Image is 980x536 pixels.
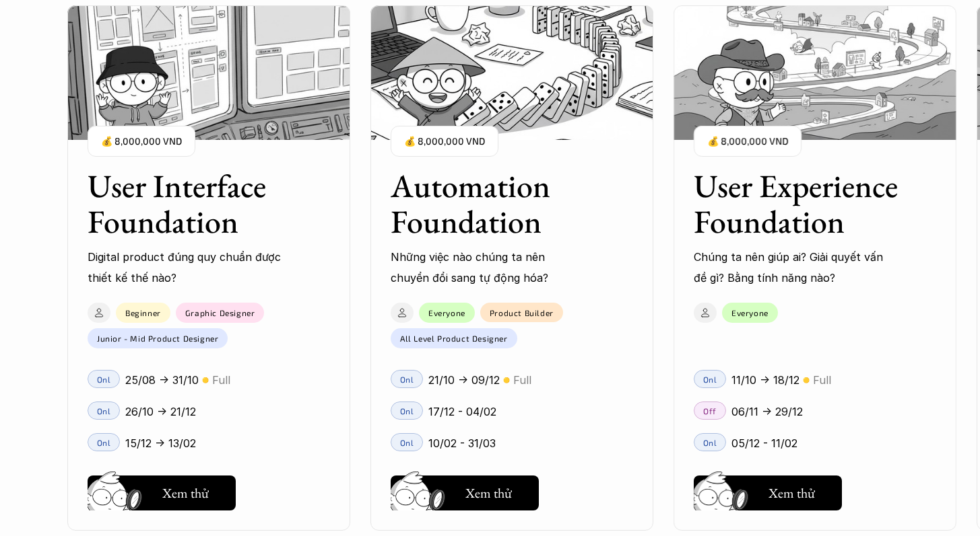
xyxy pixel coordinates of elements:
[185,308,255,317] p: Graphic Designer
[88,168,296,239] h3: User Interface Foundation
[703,438,717,447] p: Onl
[465,484,512,502] h5: Xem thử
[125,308,161,317] p: Beginner
[513,370,531,390] p: Full
[391,247,586,288] p: Những việc nào chúng ta nên chuyển đổi sang tự động hóa?
[707,132,788,151] p: 💰 8,000,000 VND
[428,433,496,453] p: 10/02 - 31/03
[803,375,810,385] p: 🟡
[125,433,196,453] p: 15/12 -> 13/02
[88,470,236,510] a: Xem thử
[400,375,414,384] p: Onl
[400,438,414,447] p: Onl
[490,308,554,317] p: Product Builder
[88,475,236,510] button: Xem thử
[694,470,842,510] a: Xem thử
[88,247,283,288] p: Digital product đúng quy chuẩn được thiết kế thế nào?
[404,132,485,151] p: 💰 8,000,000 VND
[400,406,414,416] p: Onl
[694,168,903,239] h3: User Experience Foundation
[125,401,196,422] p: 26/10 -> 21/12
[731,370,799,390] p: 11/10 -> 18/12
[391,470,539,510] a: Xem thử
[428,401,496,422] p: 17/12 - 04/02
[731,401,803,422] p: 06/11 -> 29/12
[813,370,831,390] p: Full
[694,247,889,288] p: Chúng ta nên giúp ai? Giải quyết vấn đề gì? Bằng tính năng nào?
[97,334,218,343] p: Junior - Mid Product Designer
[125,370,199,390] p: 25/08 -> 31/10
[391,475,539,510] button: Xem thử
[694,475,842,510] button: Xem thử
[731,433,797,453] p: 05/12 - 11/02
[101,132,182,151] p: 💰 8,000,000 VND
[202,375,209,385] p: 🟡
[428,308,465,317] p: Everyone
[703,375,717,384] p: Onl
[731,308,769,317] p: Everyone
[703,406,717,416] p: Off
[503,375,510,385] p: 🟡
[769,484,815,502] h5: Xem thử
[391,168,599,239] h3: Automation Foundation
[400,334,508,343] p: All Level Product Designer
[162,484,209,502] h5: Xem thử
[428,370,500,390] p: 21/10 -> 09/12
[212,370,230,390] p: Full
